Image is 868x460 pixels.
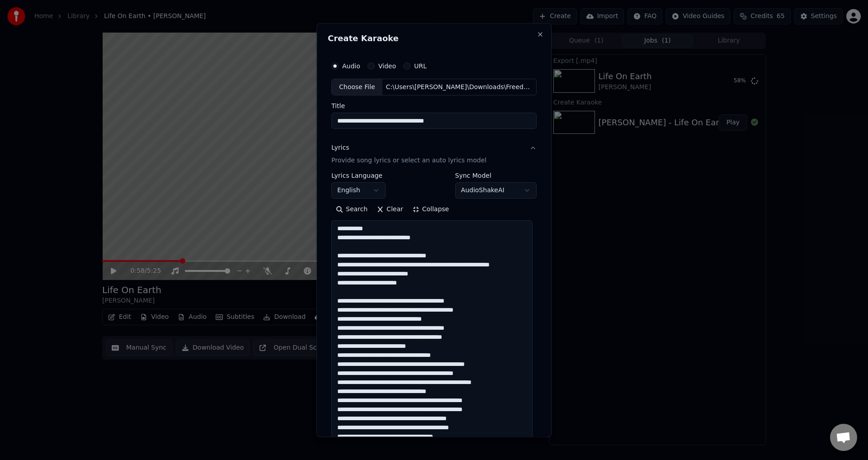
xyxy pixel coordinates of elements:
[331,173,386,179] label: Lyrics Language
[331,103,537,109] label: Title
[372,203,408,217] button: Clear
[331,203,372,217] button: Search
[332,79,382,95] div: Choose File
[378,63,396,69] label: Video
[342,63,360,69] label: Audio
[331,144,349,153] div: Lyrics
[408,203,454,217] button: Collapse
[382,83,536,92] div: C:\Users\[PERSON_NAME]\Downloads\Freedom Of Speech - Immortal Technique.mp3
[414,63,427,69] label: URL
[328,34,540,43] h2: Create Karaoke
[331,137,537,173] button: LyricsProvide song lyrics or select an auto lyrics model
[331,156,486,166] p: Provide song lyrics or select an auto lyrics model
[455,173,537,179] label: Sync Model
